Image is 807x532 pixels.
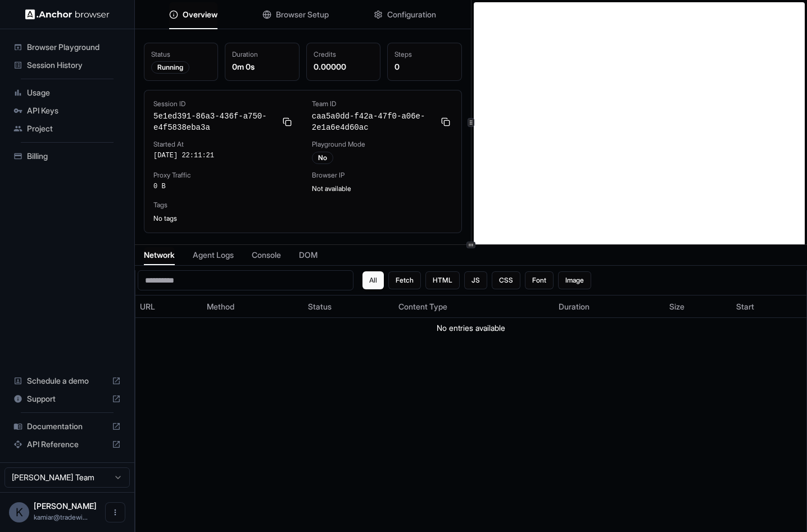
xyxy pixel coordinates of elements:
[9,502,29,522] div: K
[105,502,125,522] button: Open menu
[153,171,294,180] div: Proxy Traffic
[27,375,107,387] span: Schedule a demo
[9,372,125,390] div: Schedule a demo
[27,421,107,432] span: Documentation
[314,61,373,72] div: 0.00000
[27,60,121,71] span: Session History
[34,501,97,511] span: Kamiar Coffey
[387,9,436,20] span: Configuration
[398,301,550,312] div: Content Type
[27,87,121,98] span: Usage
[312,184,351,193] span: Not available
[299,249,318,261] span: DOM
[140,301,198,312] div: URL
[312,140,452,149] div: Playground Mode
[252,249,281,261] span: Console
[9,38,125,56] div: Browser Playground
[25,9,110,20] img: Anchor Logo
[27,151,121,162] span: Billing
[9,120,125,138] div: Project
[492,271,520,289] button: CSS
[135,318,806,339] td: No entries available
[312,152,333,164] div: No
[9,435,125,453] div: API Reference
[207,301,299,312] div: Method
[27,123,121,134] span: Project
[183,9,217,20] span: Overview
[312,111,434,133] span: caa5a0dd-f42a-47f0-a06e-2e1a6e4d60ac
[9,84,125,102] div: Usage
[153,111,276,133] span: 5e1ed391-86a3-436f-a750-e4f5838eba3a
[395,50,454,59] div: Steps
[9,102,125,120] div: API Keys
[736,301,802,312] div: Start
[27,439,107,450] span: API Reference
[9,417,125,435] div: Documentation
[34,513,88,521] span: kamiar@tradewind.run
[153,151,294,160] div: [DATE] 22:11:21
[362,271,384,289] button: All
[558,271,591,289] button: Image
[27,393,107,404] span: Support
[388,271,421,289] button: Fetch
[153,182,294,191] div: 0 B
[276,9,329,20] span: Browser Setup
[464,271,487,289] button: JS
[193,249,234,261] span: Agent Logs
[232,50,292,59] div: Duration
[153,140,294,149] div: Started At
[314,50,373,59] div: Credits
[312,99,452,108] div: Team ID
[232,61,292,72] div: 0m 0s
[559,301,660,312] div: Duration
[669,301,727,312] div: Size
[312,171,452,180] div: Browser IP
[395,61,454,72] div: 0
[153,214,177,222] span: No tags
[144,249,175,261] span: Network
[27,105,121,116] span: API Keys
[308,301,389,312] div: Status
[425,271,460,289] button: HTML
[9,390,125,408] div: Support
[9,147,125,165] div: Billing
[151,61,189,74] div: Running
[9,56,125,74] div: Session History
[153,99,294,108] div: Session ID
[151,50,211,59] div: Status
[525,271,554,289] button: Font
[27,42,121,53] span: Browser Playground
[153,201,452,210] div: Tags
